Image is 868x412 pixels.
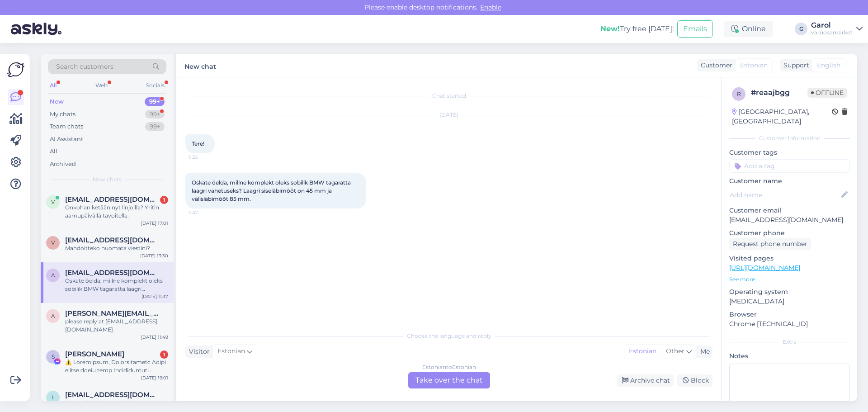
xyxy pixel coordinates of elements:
[729,287,850,297] p: Operating system
[65,358,168,374] div: ⚠️ Loremipsum, Dolorsitametc Adipi elitse doeiu temp Incididuntutl etdoloremagn aliqu en admin ve...
[729,228,850,238] p: Customer phone
[141,220,168,227] div: [DATE] 17:01
[52,353,55,360] span: S
[600,24,620,33] b: New!
[65,269,159,277] span: arriba2103@gmail.com
[729,176,850,186] p: Customer name
[51,239,55,246] span: v
[780,61,809,70] div: Support
[408,372,490,388] div: Take over the chat
[145,97,165,106] div: 99+
[65,277,168,293] div: Oskate öelda, millne komplekt oleks sobilik BMW tagaratta laagri vahetuseks? Laagri siseläbimõõt ...
[185,111,712,119] div: [DATE]
[160,350,168,359] div: 1
[192,140,204,147] span: Tere!
[50,122,83,131] div: Team chats
[217,346,245,356] span: Estonian
[144,80,166,91] div: Socials
[729,206,850,215] p: Customer email
[65,236,159,244] span: vjalkanen@gmail.com
[142,293,168,300] div: [DATE] 11:37
[729,148,850,157] p: Customer tags
[185,92,712,100] div: Chat started
[729,159,850,173] input: Add a tag
[51,199,55,205] span: v
[145,110,165,119] div: 99+
[65,244,168,252] div: Mahdoitteko huomata viestini?
[811,22,853,29] div: Garol
[732,107,832,126] div: [GEOGRAPHIC_DATA], [GEOGRAPHIC_DATA]
[807,88,847,98] span: Offline
[811,29,853,36] div: varuosamarket
[729,275,850,284] p: See more ...
[48,80,58,91] div: All
[188,209,222,216] span: 11:37
[50,110,75,119] div: My chats
[56,62,113,71] span: Search customers
[65,195,159,204] span: vjalkanen@gmail.com
[50,147,57,156] div: All
[185,347,210,356] div: Visitor
[145,122,165,131] div: 99+
[677,20,713,38] button: Emails
[477,3,504,11] span: Enable
[724,21,773,37] div: Online
[50,160,76,169] div: Archived
[160,196,168,204] div: 1
[697,61,732,70] div: Customer
[192,179,352,202] span: Oskate öelda, millne komplekt oleks sobilik BMW tagaratta laagri vahetuseks? Laagri siseläbimõõt ...
[817,61,840,70] span: English
[65,309,159,317] span: ayuzefovsky@yahoo.com
[729,351,850,361] p: Notes
[624,345,661,358] div: Estonian
[729,319,850,329] p: Chrome [TECHNICAL_ID]
[751,87,807,98] div: # reaajbgg
[697,347,710,356] div: Me
[185,332,712,340] div: Choose the language and reply
[51,272,55,279] span: a
[50,97,64,106] div: New
[50,135,83,144] div: AI Assistant
[740,61,768,70] span: Estonian
[729,215,850,225] p: [EMAIL_ADDRESS][DOMAIN_NAME]
[188,154,222,161] span: 11:35
[65,391,159,399] span: info.stuudioauto@gmail.com
[737,90,741,97] span: r
[729,254,850,263] p: Visited pages
[617,374,674,387] div: Archive chat
[65,317,168,334] div: please reply at [EMAIL_ADDRESS][DOMAIN_NAME]
[65,350,124,358] span: Sheila Perez
[184,59,216,71] label: New chat
[94,80,109,91] div: Web
[666,347,684,355] span: Other
[811,22,863,36] a: Garolvaruosamarket
[7,61,24,78] img: Askly Logo
[51,313,55,319] span: a
[141,334,168,341] div: [DATE] 11:49
[730,190,840,200] input: Add name
[65,204,168,220] div: Onkohan ketään nyt linjoilla? Yritin aamupäivällä tavoitella.
[140,252,168,259] div: [DATE] 13:30
[729,297,850,306] p: [MEDICAL_DATA]
[729,310,850,319] p: Browser
[52,394,54,401] span: i
[729,238,811,250] div: Request phone number
[93,175,122,184] span: New chats
[795,23,807,35] div: G
[677,374,712,387] div: Block
[422,363,476,371] div: Estonian to Estonian
[141,374,168,381] div: [DATE] 19:01
[729,338,850,346] div: Extra
[729,134,850,142] div: Customer information
[729,264,800,272] a: [URL][DOMAIN_NAME]
[600,24,674,34] div: Try free [DATE]:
